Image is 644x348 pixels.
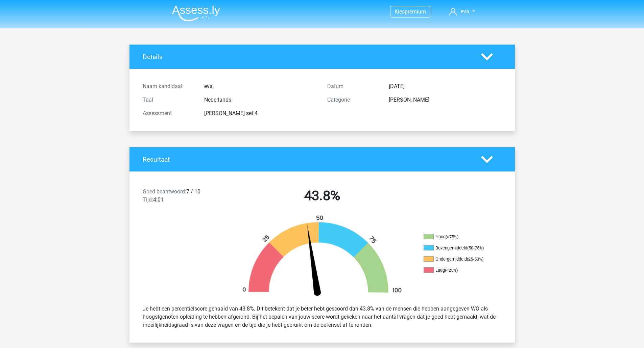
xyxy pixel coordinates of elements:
div: (>75%) [446,234,458,239]
div: (50-75%) [467,245,484,250]
div: Datum [322,82,384,90]
li: Laag [424,267,491,273]
div: [PERSON_NAME] [384,96,507,104]
span: Kies [395,8,405,15]
h2: 43.8% [235,188,409,204]
li: Hoog [424,234,491,240]
span: Goed beantwoord: [143,188,186,195]
span: premium [405,8,426,15]
div: Naam kandidaat [138,82,199,90]
a: Kiespremium [390,7,430,16]
div: Categorie [322,96,384,104]
h4: Resultaat [143,156,471,163]
div: (<25%) [445,268,458,273]
div: [PERSON_NAME] set 4 [199,109,322,117]
li: Ondergemiddeld [424,256,491,262]
div: Nederlands [199,96,322,104]
img: 44.7b37acb1dd65.png [231,215,413,299]
h4: Details [143,53,471,61]
a: eva [447,7,477,16]
div: eva [199,82,322,90]
span: Tijd: [143,196,153,203]
span: eva [461,8,469,15]
div: (25-50%) [467,257,483,262]
div: Assessment [138,109,199,117]
div: 7 / 10 4:01 [138,188,230,207]
li: Bovengemiddeld [424,245,491,251]
div: [DATE] [384,82,507,90]
img: Assessly [172,5,220,21]
div: Je hebt een percentielscore gehaald van 43.8%. Dit betekent dat je beter hebt gescoord dan 43.8% ... [138,302,507,332]
div: Taal [138,96,199,104]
